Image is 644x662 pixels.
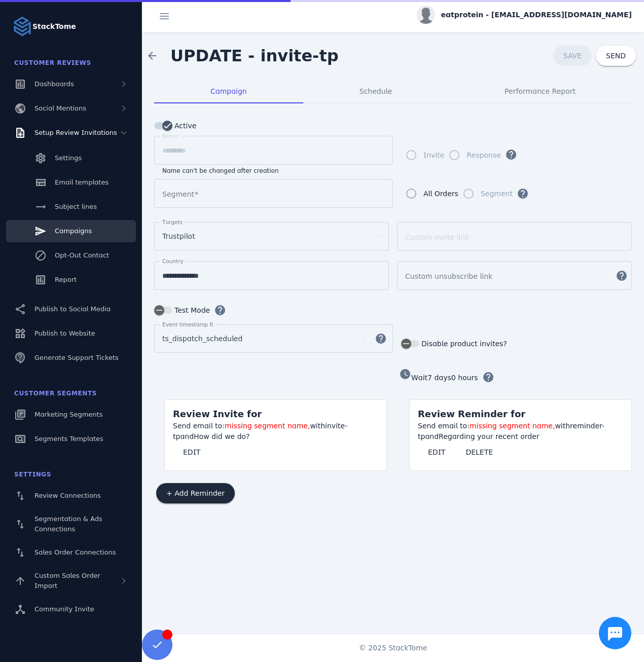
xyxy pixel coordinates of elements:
span: Dashboards [34,80,74,88]
span: Wait [411,374,427,382]
button: SEND [596,46,636,66]
mat-hint: Name can't be changed after creation [162,165,279,175]
input: Segment [162,188,385,200]
span: Custom Sales Order Import [34,572,100,590]
button: EDIT [173,442,210,462]
span: UPDATE - invite-tp [170,46,339,65]
strong: StackTome [32,21,76,32]
span: with [555,422,570,430]
span: Schedule [360,88,392,95]
span: eatprotein - [EMAIL_ADDRESS][DOMAIN_NAME] [441,10,632,20]
span: 0 hours [451,374,478,382]
span: and [425,432,439,440]
span: 7 days [427,374,451,382]
span: Review Invite for [173,409,262,419]
div: All Orders [423,188,458,200]
span: Social Mentions [34,104,86,112]
a: Community Invite [6,598,136,620]
span: Subject lines [55,203,97,210]
span: Performance Report [505,88,576,95]
label: Disable product invites? [419,338,507,350]
span: Review Connections [34,492,101,499]
span: Publish to Social Media [34,305,111,313]
span: DELETE [466,449,493,456]
span: Send email to: [418,422,470,430]
span: and [180,432,194,440]
span: Community Invite [34,605,94,613]
mat-label: Event timestamp field [162,321,221,327]
span: EDIT [428,449,445,456]
span: with [310,422,325,430]
mat-label: Country [162,258,184,264]
span: SEND [606,52,626,59]
span: Review Reminder for [418,409,525,419]
img: profile.jpg [417,6,435,24]
span: Opt-Out Contact [55,251,109,259]
span: Publish to Website [34,329,95,337]
label: Response [464,149,500,161]
button: + Add Reminder [156,483,235,503]
a: Generate Support Tickets [6,347,136,369]
a: Settings [6,147,136,169]
span: Setup Review Invitations [34,129,117,136]
mat-label: Name [162,133,178,139]
label: Test Mode [172,304,210,316]
button: DELETE [455,442,503,462]
mat-icon: help [369,333,393,345]
span: Campaign [210,88,247,95]
span: Sales Order Connections [34,548,116,556]
a: Marketing Segments [6,403,136,426]
span: Segmentation & Ads Connections [34,515,102,533]
a: Subject lines [6,196,136,218]
a: Segments Templates [6,428,136,450]
mat-label: Custom unsubscribe link [405,272,492,280]
mat-label: Segment [162,190,194,198]
span: Segments Templates [34,435,103,443]
a: Email templates [6,171,136,194]
span: Settings [55,154,82,162]
span: Trustpilot [162,230,195,242]
a: Opt-Out Contact [6,244,136,267]
span: Marketing Segments [34,411,102,418]
label: Active [172,120,196,132]
span: Send email to: [173,422,225,430]
span: missing segment name, [225,422,310,430]
mat-icon: watch_later [399,368,411,380]
label: Invite [421,149,444,161]
div: reminder-tp Regarding your recent order [418,421,623,442]
span: Report [55,276,77,283]
span: + Add Reminder [166,490,225,497]
button: eatprotein - [EMAIL_ADDRESS][DOMAIN_NAME] [417,6,632,24]
img: Logo image [12,16,32,36]
mat-label: Targets [162,219,183,225]
a: Publish to Website [6,322,136,345]
span: Customer Reviews [14,59,91,66]
a: Campaigns [6,220,136,242]
div: invite-tp How did we do? [173,421,378,442]
button: EDIT [418,442,455,462]
label: Segment [479,188,513,200]
a: Segmentation & Ads Connections [6,509,136,539]
span: Settings [14,471,51,478]
a: Sales Order Connections [6,541,136,564]
span: EDIT [183,449,200,456]
input: Country [162,270,381,282]
span: Generate Support Tickets [34,354,119,361]
span: Customer Segments [14,390,97,397]
span: missing segment name, [470,422,555,430]
span: Campaigns [55,227,92,235]
a: Report [6,269,136,291]
a: Publish to Social Media [6,298,136,320]
mat-label: Custom invite link [405,233,469,241]
span: © 2025 StackTome [359,643,427,653]
span: Email templates [55,178,109,186]
span: ts_dispatch_scheduled [162,333,242,345]
a: Review Connections [6,485,136,507]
